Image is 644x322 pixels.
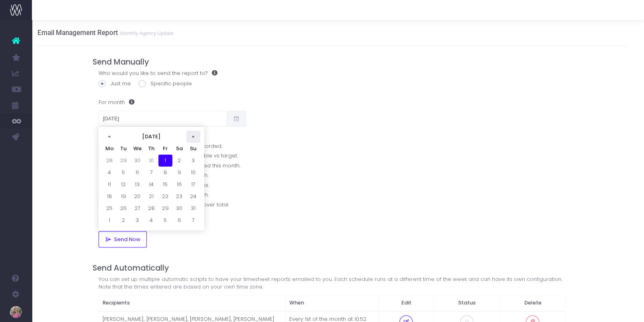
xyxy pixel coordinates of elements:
[103,167,117,179] td: 4
[186,167,200,179] td: 10
[186,214,200,226] td: 7
[103,202,117,214] td: 25
[186,190,200,202] td: 24
[144,202,158,214] td: 28
[93,57,572,67] h4: Send Manually
[172,202,186,214] td: 30
[118,29,174,37] small: Monthly Agency Update
[186,202,200,214] td: 31
[130,214,144,226] td: 3
[103,190,117,202] td: 18
[172,190,186,202] td: 23
[117,190,130,202] td: 19
[186,143,200,155] th: Su
[93,263,572,273] h4: Send Automatically
[99,231,147,247] button: Send Now
[138,80,192,88] label: Specific people
[117,167,130,179] td: 5
[158,143,172,155] th: Fr
[434,295,500,311] th: Status
[112,236,141,243] span: Send Now
[172,167,186,179] td: 9
[117,214,130,226] td: 2
[144,214,158,226] td: 4
[117,143,130,155] th: Tu
[117,131,186,143] th: [DATE]
[103,179,117,190] td: 11
[186,179,200,190] td: 17
[99,111,227,127] input: Select date
[158,179,172,190] td: 15
[144,179,158,190] td: 14
[103,214,117,226] td: 1
[186,131,200,143] th: »
[144,143,158,155] th: Th
[158,155,172,167] td: 1
[117,202,130,214] td: 26
[10,306,22,318] img: images/default_profile_image.png
[38,29,174,37] h3: Email Management Report
[103,131,117,143] th: «
[158,202,172,214] td: 29
[158,167,172,179] td: 8
[172,179,186,190] td: 16
[99,275,566,291] div: You can set up multiple automatic scripts to have your timesheet reports emailed to you. Each sch...
[500,295,565,311] th: Delete
[172,143,186,155] th: Sa
[130,155,144,167] td: 30
[130,167,144,179] td: 6
[186,155,200,167] td: 3
[158,214,172,226] td: 5
[379,295,434,311] th: Edit
[130,143,144,155] th: We
[117,179,130,190] td: 12
[144,155,158,167] td: 31
[130,202,144,214] td: 27
[103,143,117,155] th: Mo
[130,179,144,190] td: 13
[144,190,158,202] td: 21
[103,155,117,167] td: 28
[172,155,186,167] td: 2
[99,94,134,110] label: For month
[172,214,186,226] td: 6
[99,69,217,77] label: Who would you like to send the report to?
[130,190,144,202] td: 20
[285,295,379,311] th: When
[117,155,130,167] td: 29
[99,295,285,311] th: Recipients
[158,190,172,202] td: 22
[144,167,158,179] td: 7
[99,80,131,88] label: Just me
